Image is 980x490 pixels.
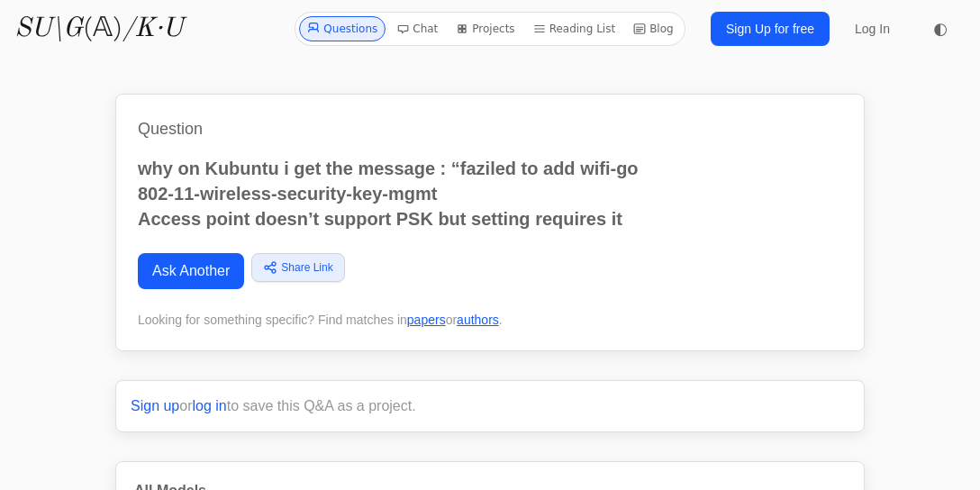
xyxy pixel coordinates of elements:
[299,16,386,41] a: Questions
[14,15,83,42] i: SU\G
[138,311,842,329] div: Looking for something specific? Find matches in or .
[626,16,681,41] a: Blog
[281,259,332,276] span: Share Link
[449,16,522,41] a: Projects
[131,398,179,413] a: Sign up
[407,313,446,327] a: papers
[122,15,183,42] i: /K·U
[193,398,227,413] a: log in
[933,21,948,37] span: ◐
[138,253,244,289] a: Ask Another
[14,13,183,45] a: SU\G(𝔸)/K·U
[131,395,849,417] p: or to save this Q&A as a project.
[844,13,901,45] a: Log In
[138,116,842,141] h1: Question
[922,11,958,47] button: ◐
[457,313,499,327] a: authors
[711,12,830,46] a: Sign Up for free
[389,16,445,41] a: Chat
[526,16,623,41] a: Reading List
[138,156,842,231] p: why on Kubuntu i get the message : “faziled to add wifi-go 802-11-wireless-security-key-mgmt Acce...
